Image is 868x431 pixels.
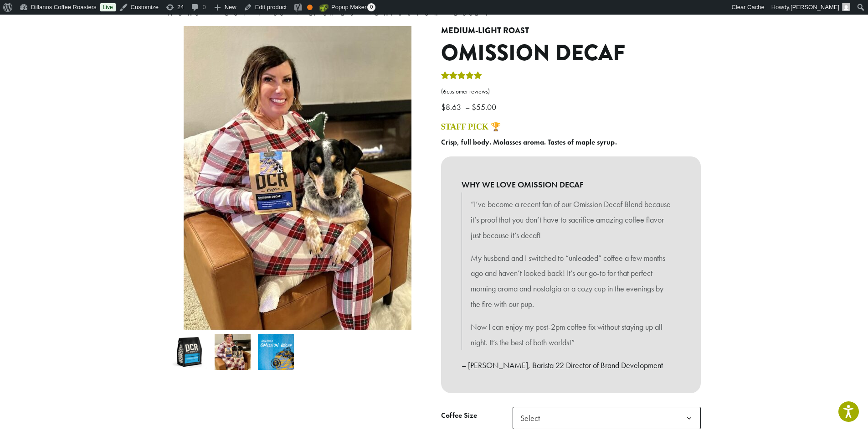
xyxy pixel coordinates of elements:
p: Now I can enjoy my post-2pm coffee fix without staying up all night. It’s the best of both worlds!” [471,319,671,350]
span: Select [517,409,549,427]
a: (6customer reviews) [441,87,701,96]
h4: Medium-Light Roast [441,26,701,36]
p: My husband and I switched to “unleaded” coffee a few months ago and haven’t looked back! It’s our... [471,250,671,312]
a: Coffee [224,8,286,18]
span: – [465,102,470,112]
bdi: 55.00 [472,102,498,112]
span: $ [441,102,446,112]
span: 0 [367,3,375,11]
a: Blends [309,8,360,18]
h1: Omission Decaf [441,40,701,67]
a: Live [100,3,116,11]
span: 6 [443,88,447,95]
a: Home [168,8,201,18]
div: OK [307,5,313,10]
label: Coffee Size [441,409,513,422]
b: WHY WE LOVE OMISSION DECAF [462,177,680,192]
img: Omission Decaf [171,334,207,370]
div: Rated 4.33 out of 5 [441,70,482,84]
span: $ [472,102,476,112]
img: Omission Decaf - Image 2 [215,334,251,370]
p: – [PERSON_NAME], Barista 22 Director of Brand Development [462,358,680,373]
img: Omission Decaf - Image 3 [258,334,294,370]
p: “I’ve become a recent fan of our Omission Decaf Blend because it’s proof that you don’t have to s... [471,197,671,243]
span: [PERSON_NAME] [791,4,839,10]
a: STAFF PICK 🏆 [441,122,501,131]
bdi: 8.63 [441,102,463,112]
b: Crisp, full body. Molasses aroma. Tastes of maple syrup. [441,137,617,147]
span: Select [513,407,701,429]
